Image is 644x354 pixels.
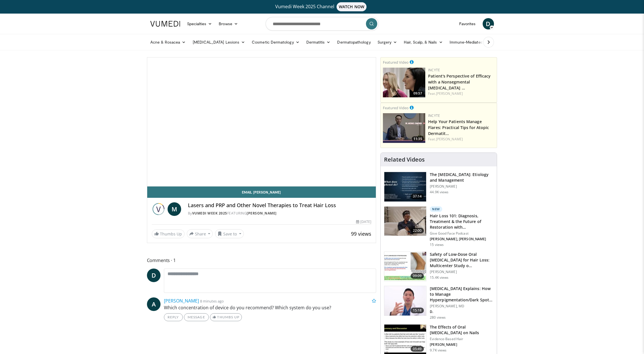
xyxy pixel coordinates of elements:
[428,68,440,72] a: Incyte
[430,315,446,320] p: 280 views
[436,91,463,96] a: [PERSON_NAME]
[430,348,446,353] p: 9.7K views
[150,21,180,27] img: VuMedi Logo
[147,186,376,198] a: Email [PERSON_NAME]
[374,37,401,48] a: Surgery
[334,37,374,48] a: Dermatopathology
[430,184,493,189] p: [PERSON_NAME]
[384,252,426,281] img: 83a686ce-4f43-4faf-a3e0-1f3ad054bd57.150x105_q85_crop-smart_upscale.jpg
[430,237,493,241] p: [PERSON_NAME], [PERSON_NAME]
[411,228,424,233] span: 22:00
[428,91,495,96] div: Feat.
[430,286,493,303] h3: [MEDICAL_DATA] Explains: How to Manage Hyperpigmentation/Dark Spots o…
[430,213,493,230] h3: Hair Loss 101: Diagnosis, Treatment & the Future of Restoration with…
[430,324,493,336] h3: The Effects of Oral [MEDICAL_DATA] on Nails
[383,113,425,143] a: 11:35
[147,57,376,186] video-js: Video Player
[430,304,493,308] p: [PERSON_NAME], MD
[192,211,227,216] a: Vumedi Week 2025
[430,310,493,314] p: D.
[430,206,442,212] p: New
[152,202,165,216] img: Vumedi Week 2025
[188,211,372,216] div: By FEATURING
[383,68,425,97] img: 2c48d197-61e9-423b-8908-6c4d7e1deb64.png.150x105_q85_crop-smart_upscale.jpg
[446,37,492,48] a: Immune-Mediated
[356,219,371,224] div: [DATE]
[247,211,277,216] a: [PERSON_NAME]
[430,275,448,280] p: 15.4K views
[384,252,493,282] a: 09:09 Safety of Low-Dose Oral [MEDICAL_DATA] for Hair Loss: Multicenter Study o… [PERSON_NAME] 15...
[430,337,493,341] p: Evidence-Based Hair
[210,313,242,321] a: Thumbs Up
[456,18,479,29] a: Favorites
[266,17,379,31] input: Search topics, interventions
[411,346,424,352] span: 05:49
[215,18,241,29] a: Browse
[383,68,425,97] a: 09:57
[147,269,161,282] a: D
[384,207,426,236] img: 823268b6-bc03-4188-ae60-9bdbfe394016.150x105_q85_crop-smart_upscale.jpg
[384,172,426,201] img: c5af237d-e68a-4dd3-8521-77b3daf9ece4.150x105_q85_crop-smart_upscale.jpg
[164,298,199,304] a: [PERSON_NAME]
[168,202,181,216] a: M
[428,119,489,136] a: Help Your Patients Manage Flares: Practical Tips for Atopic Dermatit…
[428,137,495,142] div: Feat.
[400,37,446,48] a: Hair, Scalp, & Nails
[428,113,440,118] a: Incyte
[412,136,424,141] span: 11:35
[337,2,367,11] span: WATCH NOW
[351,230,371,237] span: 99 views
[384,286,493,320] a: 15:18 [MEDICAL_DATA] Explains: How to Manage Hyperpigmentation/Dark Spots o… [PERSON_NAME], MD D....
[187,229,213,238] button: Share
[147,297,161,311] a: A
[411,273,424,279] span: 09:09
[411,194,424,199] span: 37:14
[184,18,216,29] a: Specialties
[384,325,426,354] img: 55e8f689-9f13-4156-9bbf-8a5cd52332a5.150x105_q85_crop-smart_upscale.jpg
[147,257,376,264] span: Comments 1
[384,156,425,163] h4: Related Videos
[430,172,493,183] h3: The [MEDICAL_DATA]: Etiology and Management
[151,2,493,11] a: Vumedi Week 2025 ChannelWATCH NOW
[384,172,493,202] a: 37:14 The [MEDICAL_DATA]: Etiology and Management [PERSON_NAME] 44.9K views
[412,91,424,96] span: 09:57
[152,229,185,238] a: Thumbs Up
[411,308,424,313] span: 15:18
[383,105,409,110] small: Featured Video
[147,37,189,48] a: Acne & Rosacea
[248,37,303,48] a: Cosmetic Dermatology
[184,313,209,321] a: Message
[428,73,491,91] a: Patient's Perspective of Efficacy with a Nonsegmental [MEDICAL_DATA] …
[188,202,372,209] h4: Lasers and PRP and Other Novel Therapies to Treat Hair Loss
[430,231,493,236] p: Give Good Face Podcast
[383,113,425,143] img: 601112bd-de26-4187-b266-f7c9c3587f14.png.150x105_q85_crop-smart_upscale.jpg
[384,206,493,247] a: 22:00 New Hair Loss 101: Diagnosis, Treatment & the Future of Restoration with… Give Good Face Po...
[189,37,249,48] a: [MEDICAL_DATA] Lesions
[215,229,244,238] button: Save to
[430,190,448,194] p: 44.9K views
[430,270,493,274] p: [PERSON_NAME]
[164,313,183,321] a: Reply
[483,18,494,29] a: D
[430,252,493,269] h3: Safety of Low-Dose Oral [MEDICAL_DATA] for Hair Loss: Multicenter Study o…
[164,304,376,311] p: Which concentration of device do you recommend? Which system do you use?
[384,286,426,316] img: e1503c37-a13a-4aad-9ea8-1e9b5ff728e6.150x105_q85_crop-smart_upscale.jpg
[436,137,463,141] a: [PERSON_NAME]
[303,37,334,48] a: Dermatitis
[383,60,409,65] small: Featured Video
[430,243,444,247] p: 15 views
[430,342,493,347] p: [PERSON_NAME]
[200,299,224,304] small: 8 minutes ago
